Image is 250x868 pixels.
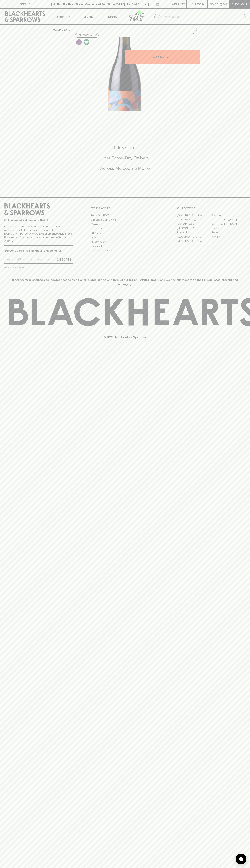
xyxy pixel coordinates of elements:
[91,213,159,218] a: Bottle Drop FAQ's
[91,226,159,231] a: Contact Us
[224,3,226,5] p: 0
[211,222,246,226] a: [GEOGRAPHIC_DATA]
[153,55,172,59] p: ADD TO CART
[64,28,72,31] a: SHOP
[177,235,211,239] a: [GEOGRAPHIC_DATA]
[177,218,211,222] a: [GEOGRAPHIC_DATA]
[211,230,246,235] a: Geelong
[177,213,211,218] a: [GEOGRAPHIC_DATA]
[239,857,243,861] img: bubble-icon
[4,218,73,222] p: Sibling owned and run since [DATE]
[177,239,211,243] a: [GEOGRAPHIC_DATA]
[177,206,246,210] p: OUR STORES
[75,38,83,46] a: Some may call it natural, others minimum intervention, either way, it’s hands off & maybe even a ...
[56,14,64,19] p: Shop
[211,218,246,222] a: [GEOGRAPHIC_DATA]
[91,240,159,244] a: Privacy Policy
[177,230,211,235] a: Fitzroy North
[91,235,159,240] a: FAQ's
[4,248,73,253] p: Subscribe to The Blackhearts Newsletter
[83,38,90,46] a: Made without the use of any animal products.
[4,225,73,243] p: It is against the law to sell or supply alcohol to, or to obtain alcohol on behalf of a person un...
[177,222,211,226] a: Brunswick West
[4,266,73,269] p: We will never spam you
[55,256,73,263] button: SUBSCRIBE
[19,2,31,6] p: FIND US
[84,39,89,45] img: Vegan
[163,14,243,20] input: Try "Pinot noir"
[100,9,125,24] a: Stores
[91,231,159,235] a: Gift Cards
[50,9,75,24] button: Shop
[39,232,72,235] strong: Liquor License #32064953
[75,33,99,38] button: Add to wishlist
[4,130,246,190] div: Call to action block
[82,14,93,19] p: Tastings
[211,226,246,230] a: Fitzroy
[4,155,246,161] h5: Uber Same-Day Delivery
[91,222,159,226] a: Careers
[50,37,200,111] img: 40750.png
[108,14,117,19] p: Stores
[53,28,61,31] a: HOME
[211,235,246,239] a: Prahran
[125,50,200,64] button: ADD TO CART
[4,145,246,151] h5: Click & Collect
[91,206,159,210] p: OTHER AREAS
[177,226,211,230] a: [PERSON_NAME]
[91,218,159,222] a: Business & Bulk Gifting
[195,2,204,6] p: Login
[172,2,185,6] p: Wishlist
[188,26,198,35] button: Add to wishlist
[91,248,159,253] a: Terms & Conditions
[231,2,247,6] p: Checkout
[91,244,159,248] a: Shipping Information
[75,9,100,24] a: Tastings
[7,257,55,262] input: e.g. jane@blackheartsandsparrows.com.au
[7,278,243,286] p: Blackhearts & Sparrows acknowledges the traditional Custodians of land throughout [GEOGRAPHIC_DAT...
[211,213,246,218] a: Braddon
[56,257,71,262] p: SUBSCRIBE
[76,39,82,45] img: Lo-Fi
[4,165,246,171] h5: Across Melbourne Metro
[210,2,218,6] p: $0.00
